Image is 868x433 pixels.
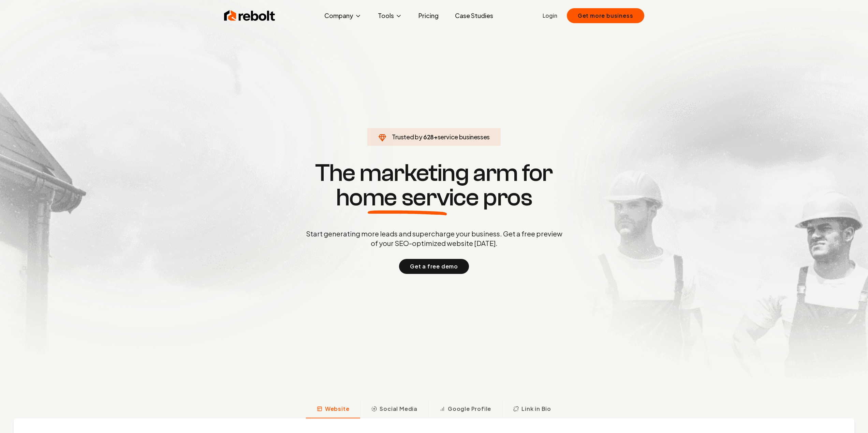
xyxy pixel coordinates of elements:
[428,401,502,418] button: Google Profile
[438,133,490,141] span: service businesses
[543,12,557,20] a: Login
[305,229,564,248] p: Start generating more leads and supercharge your business. Get a free preview of your SEO-optimiz...
[392,133,422,141] span: Trusted by
[306,401,361,418] button: Website
[319,9,367,22] button: Company
[224,9,275,22] img: Rebolt Logo
[270,161,598,210] h1: The marketing arm for pros
[399,259,469,274] button: Get a free demo
[325,405,350,413] span: Website
[521,405,551,413] span: Link in Bio
[434,133,438,141] span: +
[413,9,444,22] a: Pricing
[360,401,428,418] button: Social Media
[502,401,562,418] button: Link in Bio
[567,8,644,23] button: Get more business
[336,185,479,210] span: home service
[450,9,499,22] a: Case Studies
[380,405,417,413] span: Social Media
[423,132,434,142] span: 628
[448,405,491,413] span: Google Profile
[372,9,408,22] button: Tools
